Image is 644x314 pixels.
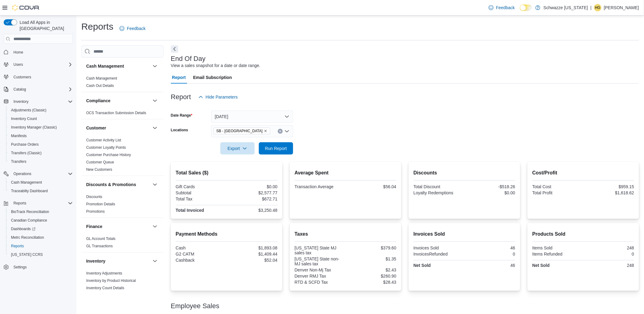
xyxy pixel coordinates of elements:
span: Reports [11,200,73,207]
a: Home [11,49,26,56]
div: Total Tax [176,196,226,201]
a: Transfers (Classic) [9,149,44,157]
span: GL Transactions [86,244,113,249]
div: Loyalty Redemptions [414,190,463,195]
span: Reports [11,244,24,249]
a: Dashboards [9,225,38,233]
button: Transfers [6,157,75,166]
div: InvoicesRefunded [414,252,463,256]
button: Inventory [1,97,75,106]
span: Customer Queue [86,160,114,165]
div: Gift Cards [176,184,226,189]
span: Promotion Details [86,202,115,207]
strong: Net Sold [532,263,550,268]
a: Customers [11,73,34,81]
span: Reports [13,201,26,206]
div: Total Discount [414,184,463,189]
span: Operations [11,170,73,178]
a: GL Account Totals [86,237,116,241]
span: Customer Purchase History [86,152,131,157]
a: Traceabilty Dashboard [9,187,50,195]
h2: Payment Methods [176,230,278,238]
button: [DATE] [211,110,293,123]
div: Cash [176,245,226,250]
div: $3,250.48 [228,208,278,213]
div: Finance [81,235,164,252]
span: Inventory by Product Historical [86,278,136,283]
h3: Compliance [86,98,110,104]
div: [US_STATE] State non-MJ sales tax [295,256,344,266]
div: Customer [81,136,164,176]
span: GL Account Totals [86,236,116,241]
a: Inventory Manager (Classic) [9,124,59,131]
a: Dashboards [6,225,75,233]
button: Run Report [259,142,293,155]
div: Denver RMJ Tax [295,274,344,278]
span: Discounts [86,194,102,199]
h2: Total Sales ($) [176,169,278,177]
button: Reports [1,199,75,207]
a: BioTrack Reconciliation [9,208,52,215]
span: Export [224,142,251,155]
span: Catalog [13,87,26,92]
span: Adjustments (Classic) [11,108,46,113]
div: $959.15 [584,184,634,189]
span: OCS Transaction Submission Details [86,110,146,115]
button: Discounts & Promotions [86,181,150,188]
a: Discounts [86,195,102,199]
span: Cash Out Details [86,83,114,88]
div: Denver Non-Mj Tax [295,267,344,272]
button: Next [171,45,178,53]
div: $672.71 [228,196,278,201]
button: Clear input [278,129,283,134]
a: Purchase Orders [9,141,41,148]
button: Adjustments (Classic) [6,106,75,114]
span: Inventory Count [11,116,37,121]
span: Traceabilty Dashboard [11,189,48,193]
button: Catalog [1,85,75,94]
h3: Customer [86,125,106,131]
span: Feedback [496,5,515,11]
div: G2 CATM [176,252,226,256]
button: Inventory [151,257,159,265]
div: $1,409.44 [228,252,278,256]
div: Items Sold [532,245,582,250]
span: Inventory Manager (Classic) [11,125,57,130]
a: New Customers [86,167,112,172]
span: [US_STATE] CCRS [11,252,43,257]
div: RTD & SCFD Tax [295,280,344,285]
span: BioTrack Reconciliation [11,209,49,214]
div: $2.43 [347,267,396,272]
span: Dashboards [9,225,73,233]
span: Inventory Count Details [86,286,124,290]
h3: Inventory [86,258,105,264]
a: Canadian Compliance [9,217,50,224]
span: Customer Activity List [86,138,121,143]
button: BioTrack Reconciliation [6,207,75,216]
div: $56.04 [347,184,396,189]
span: Purchase Orders [9,141,73,148]
span: Report [172,71,186,84]
button: Customers [1,73,75,81]
span: Washington CCRS [9,251,73,258]
button: Home [1,47,75,56]
button: Purchase Orders [6,140,75,149]
span: Transfers [11,159,26,164]
div: 46 [466,245,515,250]
div: Cash Management [81,75,164,92]
button: Finance [86,223,150,230]
span: SB - North Denver [214,128,270,134]
div: View a sales snapshot for a date or date range. [171,62,260,69]
button: Canadian Compliance [6,216,75,225]
label: Locations [171,128,188,133]
div: $1.35 [347,256,396,261]
h2: Average Spent [295,169,396,177]
span: Canadian Compliance [11,218,47,223]
div: $28.43 [347,280,396,285]
div: $1,618.62 [584,190,634,195]
span: Email Subscription [193,71,232,84]
p: Schwazze [US_STATE] [543,4,588,11]
label: Date Range [171,113,193,118]
h2: Taxes [295,230,396,238]
span: BioTrack Reconciliation [9,208,73,215]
